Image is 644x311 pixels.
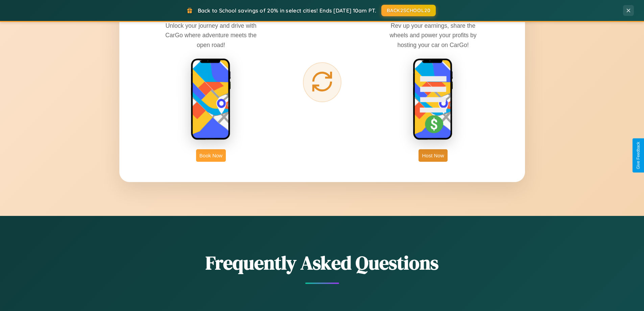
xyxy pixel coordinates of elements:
button: Book Now [196,149,226,162]
div: Give Feedback [636,142,641,169]
button: Host Now [419,149,447,162]
p: Rev up your earnings, share the wheels and power your profits by hosting your car on CarGo! [382,21,484,49]
img: host phone [413,58,453,141]
span: Back to School savings of 20% in select cities! Ends [DATE] 10am PT. [198,7,376,14]
img: rent phone [191,58,231,141]
p: Unlock your journey and drive with CarGo where adventure meets the open road! [160,21,262,49]
button: BACK2SCHOOL20 [381,5,436,16]
h2: Frequently Asked Questions [119,250,525,276]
